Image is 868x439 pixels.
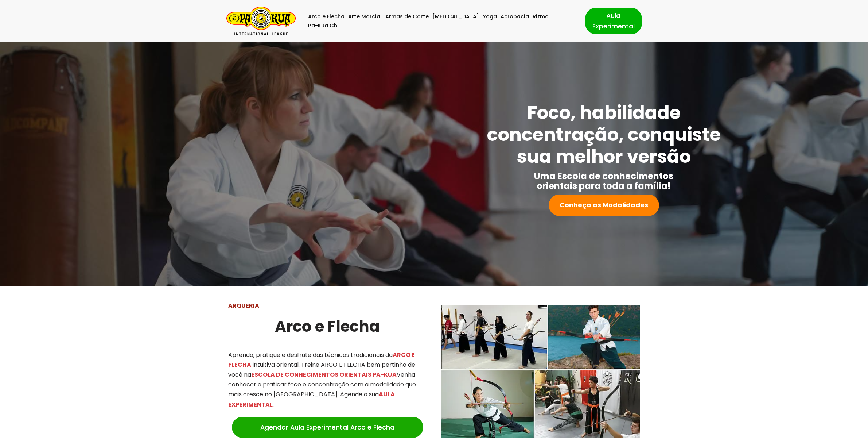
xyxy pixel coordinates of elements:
div: Menu primário [307,12,574,30]
strong: Conheça as Modalidades [560,200,648,209]
mark: ESCOLA DE CONHECIMENTOS ORIENTAIS PA-KUA [251,370,397,379]
a: Acrobacia [501,12,529,21]
strong: ARQUERIA [228,301,259,310]
a: Yoga [483,12,497,21]
mark: ARCO E FLECHA [228,351,415,369]
p: Aprenda, pratique e desfrute das técnicas tradicionais da intuitiva oriental. Treine ARCO E FLECH... [228,350,427,409]
a: Agendar Aula Experimental Arco e Flecha [232,417,423,438]
a: Aula Experimental [585,8,642,34]
a: Armas de Corte [385,12,429,21]
strong: Foco, habilidade concentração, conquiste sua melhor versão [487,100,721,169]
a: Pa-Kua Brasil Uma Escola de conhecimentos orientais para toda a família. Foco, habilidade concent... [226,7,296,35]
a: Arte Marcial [348,12,382,21]
strong: Uma Escola de conhecimentos orientais para toda a família! [534,170,673,192]
mark: AULA EXPERIMENTAL [228,390,395,408]
strong: Arco e Flecha [275,316,380,337]
a: [MEDICAL_DATA] [432,12,479,21]
a: Ritmo [533,12,549,21]
a: Arco e Flecha [308,12,345,21]
a: Conheça as Modalidades [549,195,659,216]
a: Pa-Kua Chi [308,21,339,30]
